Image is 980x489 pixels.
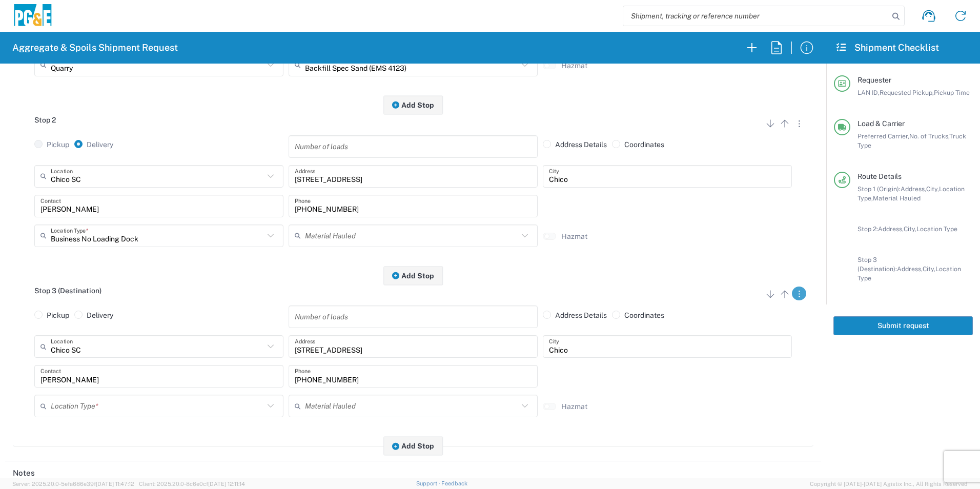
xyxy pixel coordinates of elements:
[139,481,245,487] span: Client: 2025.20.0-8c6e0cf
[916,225,957,233] span: Location Type
[96,481,134,487] span: [DATE] 11:47:12
[857,172,902,180] span: Route Details
[926,185,939,193] span: City,
[34,311,69,320] label: Pickup
[934,89,970,96] span: Pickup Time
[835,42,939,54] h2: Shipment Checklist
[878,225,904,233] span: Address,
[383,266,443,285] button: Add Stop
[383,95,443,114] button: Add Stop
[34,287,101,295] span: Stop 3 (Destination)
[901,185,926,193] span: Address,
[857,89,880,96] span: LAN ID,
[74,311,113,320] label: Delivery
[441,480,467,486] a: Feedback
[12,481,134,487] span: Server: 2025.20.0-5efa686e39f
[383,437,443,456] button: Add Stop
[13,468,35,478] h2: Notes
[623,6,889,26] input: Shipment, tracking or reference number
[880,89,934,96] span: Requested Pickup,
[561,402,587,411] label: Hazmat
[833,316,973,335] button: Submit request
[857,76,891,84] span: Requester
[416,480,442,486] a: Support
[612,140,664,149] label: Coordinates
[857,256,897,273] span: Stop 3 (Destination):
[561,61,587,70] label: Hazmat
[12,4,53,28] img: pge
[810,479,968,488] span: Copyright © [DATE]-[DATE] Agistix Inc., All Rights Reserved
[897,265,923,273] span: Address,
[873,194,921,202] span: Material Hauled
[904,225,916,233] span: City,
[34,116,56,124] span: Stop 2
[857,132,909,140] span: Preferred Carrier,
[857,225,878,233] span: Stop 2:
[12,42,178,54] h2: Aggregate & Spoils Shipment Request
[857,185,901,193] span: Stop 1 (Origin):
[561,232,587,241] label: Hazmat
[543,140,607,149] label: Address Details
[857,119,905,128] span: Load & Carrier
[208,481,245,487] span: [DATE] 12:11:14
[923,265,935,273] span: City,
[909,132,949,140] span: No. of Trucks,
[612,311,664,320] label: Coordinates
[543,311,607,320] label: Address Details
